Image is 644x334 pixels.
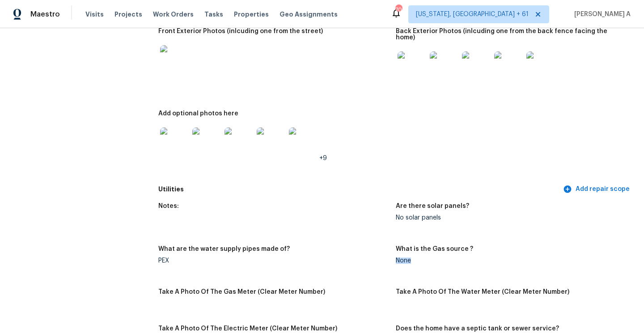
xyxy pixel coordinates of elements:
span: Geo Assignments [280,10,338,19]
span: Work Orders [153,10,194,19]
span: Visits [85,10,104,19]
button: Add repair scope [561,181,633,198]
span: Properties [234,10,269,19]
h5: What is the Gas source ? [396,246,473,252]
h5: Are there solar panels? [396,203,469,209]
span: Tasks [204,11,223,17]
h5: Utilities [158,185,561,194]
span: +9 [319,155,327,161]
h5: Notes: [158,203,179,209]
span: [US_STATE], [GEOGRAPHIC_DATA] + 61 [416,10,529,19]
div: None [396,258,626,264]
span: [PERSON_NAME] A [571,10,631,19]
span: Add repair scope [565,184,630,195]
h5: Back Exterior Photos (inlcuding one from the back fence facing the home) [396,28,626,41]
div: No solar panels [396,215,626,221]
span: Maestro [30,10,60,19]
span: Projects [114,10,142,19]
h5: Front Exterior Photos (inlcuding one from the street) [158,28,323,34]
h5: Does the home have a septic tank or sewer service? [396,326,559,332]
h5: Take A Photo Of The Gas Meter (Clear Meter Number) [158,289,325,295]
h5: Take A Photo Of The Water Meter (Clear Meter Number) [396,289,569,295]
h5: Add optional photos here [158,110,238,117]
h5: Take A Photo Of The Electric Meter (Clear Meter Number) [158,326,337,332]
div: 705 [395,5,402,14]
div: PEX [158,258,389,264]
h5: What are the water supply pipes made of? [158,246,290,252]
